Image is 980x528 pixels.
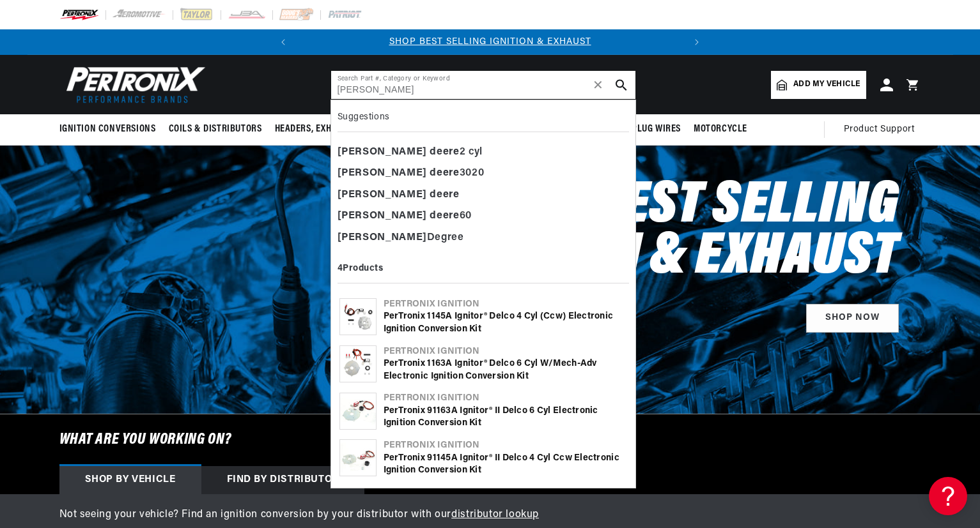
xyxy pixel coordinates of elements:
a: Add my vehicle [771,71,866,99]
img: PerTronix 91145A Ignitor® II Delco 4 cyl ccw Electronic Ignition Conversion Kit [340,440,376,476]
button: Translation missing: en.sections.announcements.next_announcement [684,29,710,55]
a: distributor lookup [451,509,539,520]
div: Find by Distributor [201,466,364,494]
div: PerTronix 91163A Ignitor® II Delco 6 cyl Electronic Ignition Conversion Kit [384,405,627,430]
b: [PERSON_NAME] [338,147,427,157]
img: Pertronix [59,63,206,107]
div: Announcement [296,35,684,49]
span: Ignition Conversions [59,123,156,136]
a: SHOP NOW [806,304,899,333]
b: [PERSON_NAME] [338,232,427,243]
div: Pertronix Ignition [384,345,627,358]
span: Headers, Exhausts & Components [275,123,424,136]
span: Coils & Distributors [169,123,262,136]
summary: Ignition Conversions [59,114,162,144]
div: PerTronix 1163A Ignitor® Delco 6 cyl w/Mech-Adv Electronic Ignition Conversion Kit [384,358,627,382]
img: PerTronix 1145A Ignitor® Delco 4 cyl (ccw) Electronic Ignition Conversion Kit [340,299,376,335]
div: Pertronix Ignition [384,298,627,311]
summary: Motorcycle [687,114,754,144]
div: 60 [338,206,629,227]
span: Spark Plug Wires [603,123,681,136]
img: PerTronix 1163A Ignitor® Delco 6 cyl w/Mech-Adv Electronic Ignition Conversion Kit [340,346,376,382]
b: deere [430,211,459,221]
b: deere [430,190,459,200]
a: SHOP BEST SELLING IGNITION & EXHAUST [389,37,591,47]
button: search button [607,71,635,99]
b: [PERSON_NAME] [338,190,427,200]
div: PerTronix 91145A Ignitor® II Delco 4 cyl ccw Electronic Ignition Conversion Kit [384,452,627,477]
span: Product Support [844,123,915,137]
p: Not seeing your vehicle? Find an ignition conversion by your distributor with our [59,507,921,524]
summary: Product Support [844,114,921,145]
b: [PERSON_NAME] [338,211,427,221]
div: Pertronix Ignition [384,439,627,452]
summary: Headers, Exhausts & Components [268,114,431,144]
div: 3020 [338,163,629,185]
input: Search Part #, Category or Keyword [331,71,635,99]
b: deere [430,168,459,178]
span: Add my vehicle [793,79,860,91]
div: Pertronix Ignition [384,392,627,405]
b: 4 Products [338,264,384,273]
summary: Spark Plug Wires [596,114,687,144]
button: Translation missing: en.sections.announcements.previous_announcement [270,29,296,55]
h2: Shop Best Selling Ignition & Exhaust [352,181,899,283]
summary: Coils & Distributors [162,114,268,144]
div: PerTronix 1145A Ignitor® Delco 4 cyl (ccw) Electronic Ignition Conversion Kit [384,310,627,335]
slideshow-component: Translation missing: en.sections.announcements.announcement_bar [27,29,953,55]
div: Degree [338,227,629,249]
div: Suggestions [338,107,629,132]
img: PerTronix 91163A Ignitor® II Delco 6 cyl Electronic Ignition Conversion Kit [340,393,376,429]
div: Shop by vehicle [59,466,201,494]
div: 1 of 2 [296,35,684,49]
b: [PERSON_NAME] [338,168,427,178]
div: 2 cyl [338,142,629,163]
span: Motorcycle [694,123,747,136]
b: deere [430,147,459,157]
h6: What are you working on? [27,414,953,465]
